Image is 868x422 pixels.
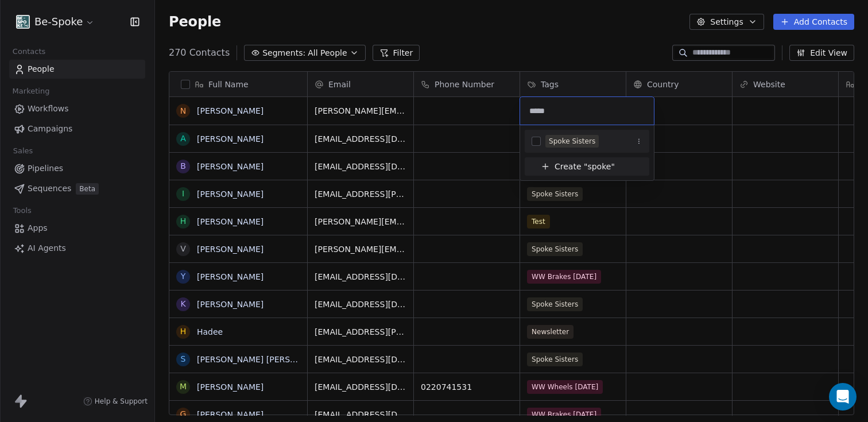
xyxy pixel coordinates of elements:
button: Create "spoke" [532,157,642,176]
div: Suggestions [525,130,649,176]
div: Spoke Sisters [549,136,595,146]
span: " [611,161,614,173]
span: spoke [587,161,611,173]
span: Create " [555,161,587,173]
